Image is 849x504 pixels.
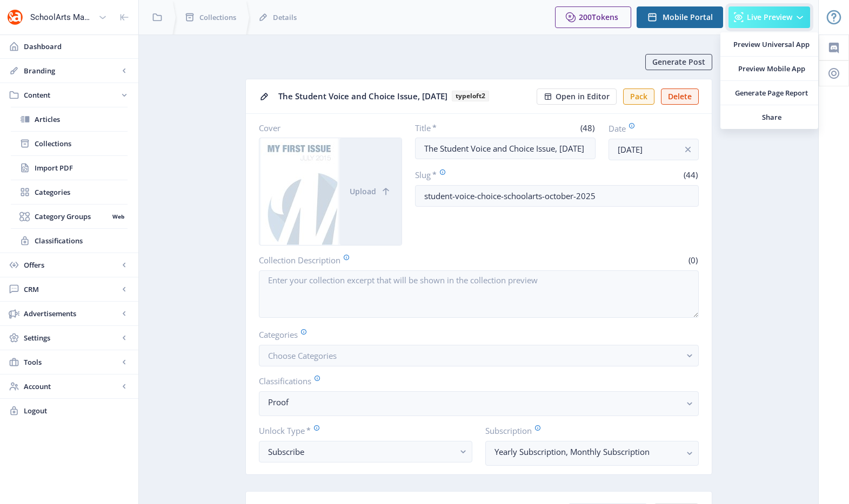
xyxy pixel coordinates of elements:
[609,122,690,134] label: Date
[11,180,128,204] a: Categories
[24,41,130,52] span: Dashboard
[35,114,128,125] span: Articles
[35,162,128,173] span: Import PDF
[485,441,699,466] button: Yearly Subscription, Monthly Subscription
[11,156,128,180] a: Import PDF
[652,58,705,66] span: Generate Post
[592,12,618,22] span: Tokens
[645,54,712,70] button: Generate Post
[259,391,699,416] button: Proof
[733,87,810,98] span: Generate Page Report
[485,425,690,437] label: Subscription
[259,329,690,340] label: Categories
[109,211,128,222] nb-badge: Web
[199,12,236,23] span: Collections
[683,144,693,155] nb-icon: info
[11,132,128,155] a: Collections
[728,6,810,28] button: Live Preview
[35,235,128,246] span: Classifications
[278,88,530,105] div: The Student Voice and Choice Issue, [DATE]
[415,169,552,181] label: Slug
[623,476,704,498] button: Discard Changes
[733,112,810,122] span: Share
[259,345,699,366] button: Choose Categories
[24,90,119,100] span: Content
[339,138,402,245] button: Upload
[720,32,818,56] a: Preview Universal App
[663,13,713,22] span: Mobile Portal
[733,39,810,50] span: Preview Universal App
[747,13,792,22] span: Live Preview
[6,9,24,26] img: properties.app_icon.png
[415,122,501,133] label: Title
[720,57,818,80] a: Preview Mobile App
[415,138,596,159] input: Type Collection Title ...
[11,229,128,253] a: Classifications
[11,205,128,228] a: Category GroupsWeb
[494,445,681,458] nb-select-label: Yearly Subscription, Monthly Subscription
[579,122,596,133] span: (48)
[24,65,119,76] span: Branding
[415,185,699,207] input: this-is-how-a-slug-looks-like
[720,105,818,129] a: Share
[35,187,128,197] span: Categories
[24,260,119,270] span: Offers
[268,396,681,408] nb-select-label: Proof
[661,88,699,105] button: Delete
[609,139,699,160] input: Publishing Date
[537,88,617,105] button: Open in Editor
[268,445,454,458] div: Subscribe
[259,254,474,266] label: Collection Description
[24,308,119,319] span: Advertisements
[259,122,394,133] label: Cover
[720,81,818,105] a: Generate Page Report
[682,169,699,180] span: (44)
[637,6,723,28] button: Mobile Portal
[259,375,690,387] label: Classifications
[35,138,128,149] span: Collections
[35,211,109,222] span: Category Groups
[623,88,654,105] button: Pack
[677,139,699,160] button: info
[259,425,464,437] label: Unlock Type
[350,187,376,196] span: Upload
[452,91,489,101] b: typeloft2
[24,381,119,392] span: Account
[11,107,128,131] a: Articles
[259,441,472,462] button: Subscribe
[556,92,610,101] span: Open in Editor
[24,405,130,416] span: Logout
[555,6,631,28] button: 200Tokens
[733,63,810,74] span: Preview Mobile App
[24,284,119,295] span: CRM
[24,357,119,367] span: Tools
[713,476,784,498] button: Save Changes
[268,350,337,361] span: Choose Categories
[30,5,94,29] div: SchoolArts Magazine
[273,12,297,23] span: Details
[687,255,699,265] span: (0)
[24,332,119,343] span: Settings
